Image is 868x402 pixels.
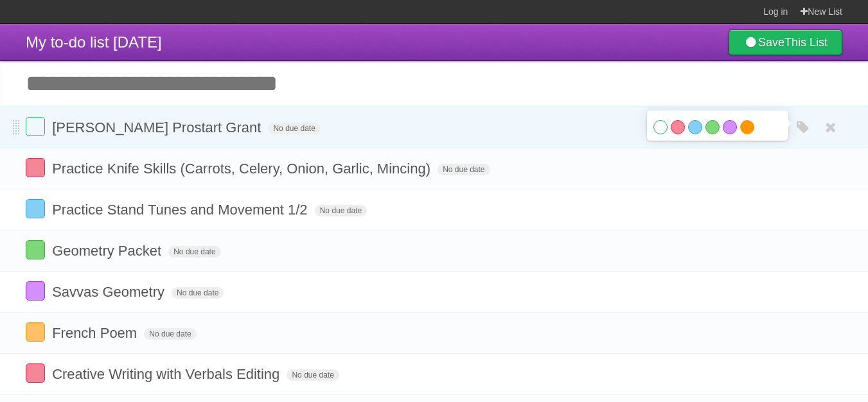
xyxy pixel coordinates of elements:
label: Done [26,281,45,301]
span: No due date [268,123,320,134]
label: Purple [723,120,737,134]
span: Savvas Geometry [52,284,168,300]
span: No due date [438,164,490,175]
label: Done [26,199,45,218]
span: No due date [315,205,367,216]
label: Blue [688,120,702,134]
label: White [653,120,668,134]
span: French Poem [52,325,140,341]
span: Creative Writing with Verbals Editing [52,366,283,382]
label: Done [26,158,45,177]
span: Practice Knife Skills (Carrots, Celery, Onion, Garlic, Mincing) [52,161,434,177]
span: No due date [144,328,196,340]
b: This List [784,36,828,49]
label: Orange [740,120,754,134]
label: Done [26,363,45,383]
span: Geometry Packet [52,243,164,259]
span: No due date [168,246,220,258]
span: [PERSON_NAME] Prostart Grant [52,119,264,135]
span: My to-do list [DATE] [26,33,162,51]
label: Green [705,120,720,134]
span: No due date [287,369,339,381]
label: Done [26,322,45,342]
span: No due date [172,287,224,299]
span: Practice Stand Tunes and Movement 1/2 [52,202,310,218]
label: Done [26,240,45,259]
label: Red [671,120,685,134]
a: SaveThis List [729,30,842,55]
label: Done [26,117,45,136]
